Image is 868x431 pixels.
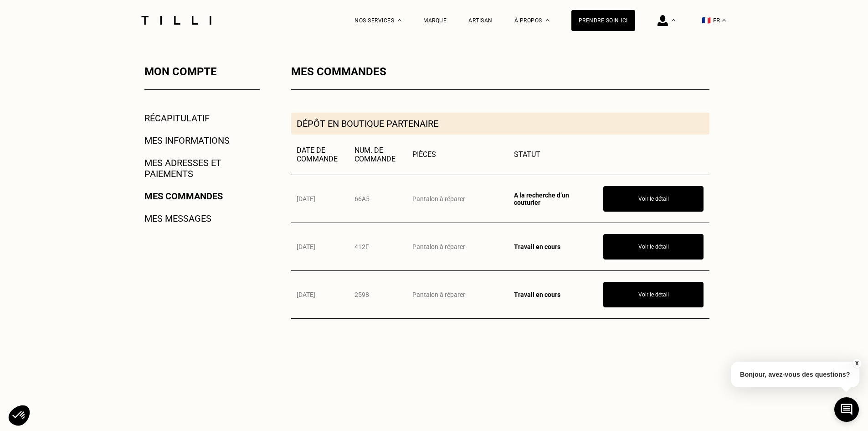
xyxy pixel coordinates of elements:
[407,135,508,175] th: Pièces
[412,243,503,250] p: Pantalon à réparer
[412,291,503,298] p: Pantalon à réparer
[144,213,211,224] a: Mes messages
[349,270,407,318] td: 2598
[731,362,859,387] p: Bonjour, avez-vous des questions?
[657,15,668,26] img: icône connexion
[603,282,704,307] button: Voir le détail
[468,17,493,24] a: Artisan
[144,65,260,78] p: Mon compte
[603,186,704,212] button: Voir le détail
[138,16,215,25] img: Logo du service de couturière Tilli
[702,16,711,25] span: 🇫🇷
[349,135,407,175] th: Num. de commande
[508,223,598,270] td: Travail en cours
[852,358,861,369] button: X
[291,270,349,318] td: [DATE]
[672,19,675,21] img: Menu déroulant
[291,135,349,175] th: Date de commande
[349,175,407,223] td: 66A5
[144,135,230,146] a: Mes informations
[398,19,401,21] img: Menu déroulant
[546,19,550,21] img: Menu déroulant à propos
[144,157,260,179] a: Mes adresses et paiements
[291,175,349,223] td: [DATE]
[508,175,598,223] td: A la recherche d‘un couturier
[508,270,598,318] td: Travail en cours
[144,191,223,202] a: Mes commandes
[349,223,407,270] td: 412F
[144,113,210,124] a: Récapitulatif
[291,65,709,78] div: Mes commandes
[412,195,503,203] p: Pantalon à réparer
[603,234,704,260] button: Voir le détail
[291,113,709,135] p: Dépôt en boutique partenaire
[571,10,635,31] a: Prendre soin ici
[722,19,726,21] img: menu déroulant
[508,135,598,175] th: Statut
[423,17,447,24] a: Marque
[291,223,349,270] td: [DATE]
